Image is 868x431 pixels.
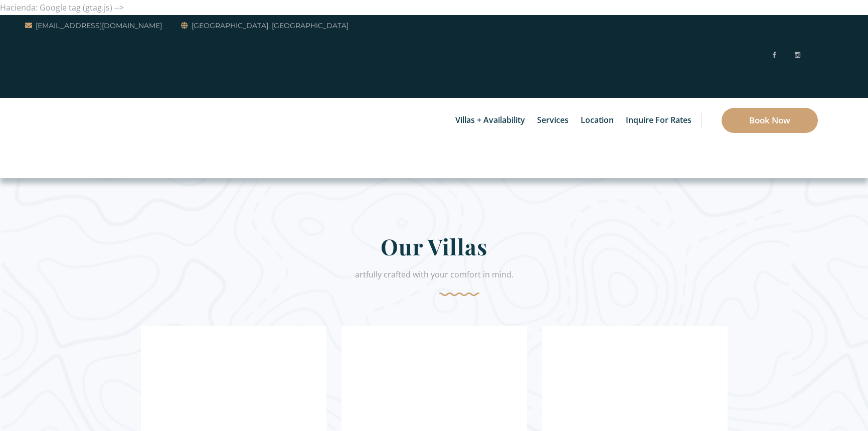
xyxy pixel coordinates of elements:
[621,98,697,143] a: Inquire for Rates
[810,18,818,93] img: svg%3E
[141,267,728,296] div: artfully crafted with your comfort in mind.
[25,100,73,176] img: Awesome Logo
[532,98,574,143] a: Services
[576,98,619,143] a: Location
[141,232,728,267] h2: Our Villas
[181,20,349,32] a: [GEOGRAPHIC_DATA], [GEOGRAPHIC_DATA]
[722,108,818,133] a: Book Now
[25,20,162,32] a: [EMAIL_ADDRESS][DOMAIN_NAME]
[450,98,530,143] a: Villas + Availability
